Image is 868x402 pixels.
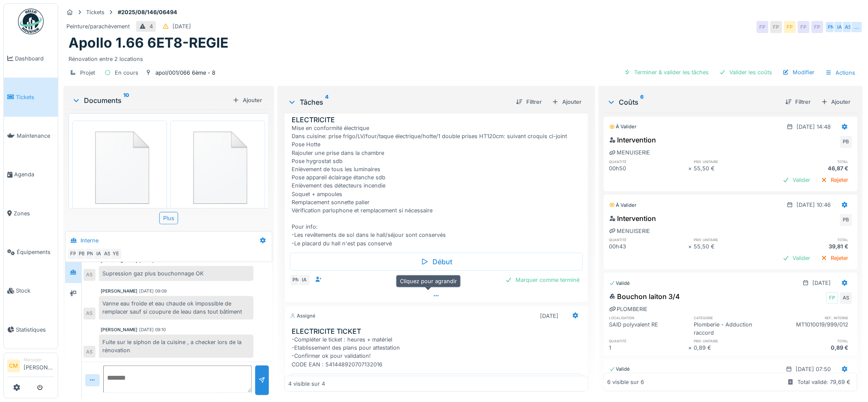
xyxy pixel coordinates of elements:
div: PN [84,248,96,260]
li: [PERSON_NAME] [24,357,54,375]
a: Agenda [4,155,58,194]
sup: 10 [123,95,129,106]
div: FP [784,21,796,33]
div: 00h50 [609,164,689,172]
div: Rénovation entre 2 locations [69,51,858,63]
div: Plus [159,212,178,224]
div: À valider [609,123,637,130]
a: CM Manager[PERSON_NAME] [7,357,54,377]
a: Statistiques [4,310,58,349]
div: AS [842,21,854,33]
h6: quantité [609,237,689,242]
div: PB [76,248,88,260]
div: [DATE] [173,22,191,30]
div: MENUISERIE [609,148,650,157]
div: AS [84,346,95,358]
div: [DATE] [813,279,831,287]
div: Valider [779,252,814,264]
div: × [689,344,694,352]
div: Bouchon laiton 3/4 [609,291,680,302]
div: Validé [609,280,630,287]
div: Ajouter [229,94,265,106]
div: AS [84,269,95,281]
div: Coûts [607,97,779,107]
h6: total [773,159,852,164]
div: Tickets [86,8,104,16]
div: Tâches [288,97,509,107]
strong: #2025/08/146/06494 [114,8,181,16]
div: Modifier [779,66,818,78]
div: [PERSON_NAME] [101,288,137,294]
div: Cliquez pour agrandir [396,275,461,287]
div: Terminer & valider les tâches [621,66,713,78]
h6: prix unitaire [694,338,773,344]
div: FP [811,21,823,33]
div: En cours [115,69,138,77]
div: 0,89 € [773,344,852,352]
div: Début [290,374,583,392]
div: Validé [609,366,630,373]
span: Maintenance [17,132,54,140]
h3: ELECTRICITE [292,116,585,124]
h6: total [773,237,852,242]
li: CM [7,360,20,372]
h6: quantité [609,338,689,344]
div: 00h43 [609,242,689,251]
img: 84750757-fdcc6f00-afbb-11ea-908a-1074b026b06b.png [75,123,165,209]
sup: 4 [325,97,328,107]
a: Zones [4,194,58,233]
div: AS [840,292,852,304]
h6: total [773,338,852,344]
div: PN [825,21,837,33]
div: Projet [80,69,95,77]
a: Maintenance [4,117,58,155]
div: AS [101,248,113,260]
div: Valider [779,174,814,186]
div: 4 [149,22,153,30]
div: Filtrer [782,96,814,108]
h1: Apollo 1.66 6ET8-REGIE [69,35,228,51]
div: FP [798,21,810,33]
div: Assigné [290,312,316,320]
div: × [689,164,694,172]
span: Agenda [14,170,54,178]
a: Équipements [4,233,58,271]
span: Équipements [17,248,54,256]
div: [DATE] 09:09 [139,288,167,294]
div: Documents [72,95,229,106]
img: Badge_color-CXgf-gQk.svg [18,9,44,34]
div: 6 visible sur 6 [608,378,644,387]
div: À valider [609,202,637,209]
div: [PERSON_NAME] [101,326,137,333]
div: 55,50 € [694,242,773,251]
div: [DATE] 09:10 [139,326,166,333]
div: Total validé: 79,69 € [798,378,851,387]
div: Rejeter [817,174,852,186]
div: [DATE] [540,312,558,320]
span: Tickets [16,93,54,101]
div: PLOMBERIE [609,305,648,313]
span: Statistiques [16,326,54,334]
div: Intervention [609,135,656,145]
div: Intervention [609,213,656,224]
div: Fuite sur le siphon de la cuisine , a checker lors de la rénovation [99,335,254,358]
span: Zones [14,209,54,218]
div: IA [298,274,310,286]
div: Vanne eau froide et eau chaude ok impossible de remplacer sauf si coupure de leau dans tout bâtiment [99,296,254,319]
div: Ajouter [549,96,585,108]
div: FP [67,248,79,260]
h6: localisation [609,315,689,320]
h6: catégorie [694,315,773,320]
div: 1 [609,344,689,352]
div: Début [290,253,583,271]
div: apol/001/066 6ème - 8 [155,69,215,77]
div: Manager [24,357,54,363]
div: AS [84,308,95,320]
span: Dashboard [15,54,54,63]
sup: 6 [641,97,644,107]
a: Dashboard [4,39,58,78]
div: [DATE] 07:50 [796,365,831,373]
div: IA [93,248,105,260]
div: MENUISERIE [609,227,650,235]
div: [DATE] 14:48 [797,123,831,131]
